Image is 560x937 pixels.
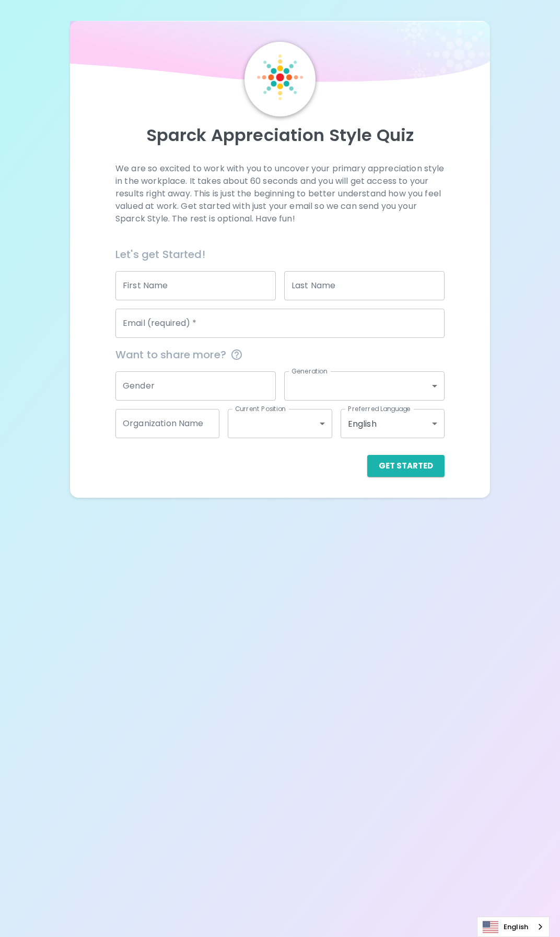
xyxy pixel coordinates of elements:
[348,404,411,413] label: Preferred Language
[115,246,445,263] h6: Let's get Started!
[115,162,445,225] p: We are so excited to work with you to uncover your primary appreciation style in the workplace. I...
[235,404,286,413] label: Current Position
[477,917,550,937] div: Language
[367,455,445,477] button: Get Started
[230,348,243,361] svg: This information is completely confidential and only used for aggregated appreciation studies at ...
[257,54,303,100] img: Sparck Logo
[70,21,490,87] img: wave
[477,917,550,937] aside: Language selected: English
[83,125,477,146] p: Sparck Appreciation Style Quiz
[115,346,445,363] span: Want to share more?
[477,917,549,936] a: English
[291,367,328,376] label: Generation
[341,409,445,438] div: English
